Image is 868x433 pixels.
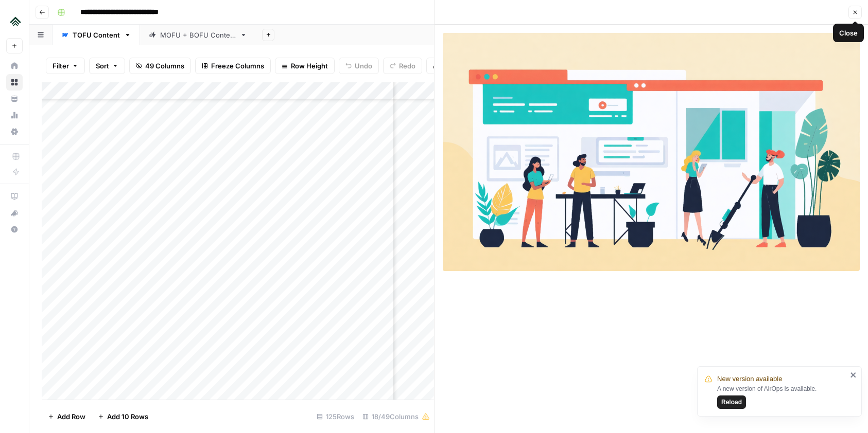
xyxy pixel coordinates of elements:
button: 49 Columns [129,58,191,74]
a: Browse [6,74,23,91]
span: New version available [717,374,782,384]
button: Freeze Columns [195,58,271,74]
button: Add 10 Rows [92,408,154,425]
div: 125 Rows [313,408,358,425]
button: Add Row [42,408,92,425]
a: TOFU Content [53,25,140,45]
button: Undo [339,58,379,74]
span: Undo [355,61,372,71]
div: MOFU + BOFU Content [160,30,236,40]
span: Filter [53,61,69,71]
button: Row Height [275,58,335,74]
a: AirOps Academy [6,188,23,205]
span: Sort [96,61,109,71]
img: Uplisting Logo [6,12,25,30]
span: Row Height [291,61,328,71]
span: 49 Columns [145,61,184,71]
button: Reload [717,395,746,409]
div: What's new? [7,205,22,221]
span: Reload [721,398,742,407]
a: Your Data [6,91,23,107]
div: A new version of AirOps is available. [717,384,847,409]
img: Row/Cell [443,33,860,271]
button: Help + Support [6,221,23,238]
a: Usage [6,107,23,123]
span: Add 10 Rows [107,411,148,422]
div: 18/49 Columns [358,408,434,425]
span: Redo [399,61,415,71]
a: Settings [6,123,23,140]
button: Sort [89,58,125,74]
div: TOFU Content [73,30,120,40]
button: Workspace: Uplisting [6,8,23,34]
button: What's new? [6,205,23,221]
a: Home [6,58,23,74]
button: Redo [383,58,422,74]
span: Add Row [57,411,85,422]
span: Freeze Columns [211,61,264,71]
a: MOFU + BOFU Content [140,25,256,45]
button: close [850,371,857,379]
div: Close [839,28,858,38]
button: Filter [46,58,85,74]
